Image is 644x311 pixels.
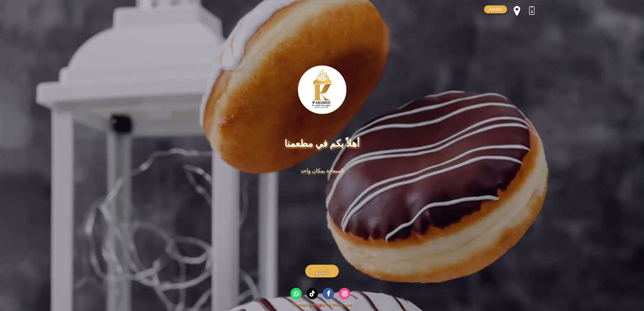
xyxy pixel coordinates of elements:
[526,5,537,16] div: نحميل التطبيق
[316,268,329,276] span: المنيو
[484,5,507,13] a: Arabic
[107,301,537,309] a: 2025 ©Developed withby QR-Menu
[341,303,352,307] span: 2025 ©
[305,265,339,277] a: المنيو
[292,303,321,307] span: Developed with
[321,303,341,307] span: by QR-Menu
